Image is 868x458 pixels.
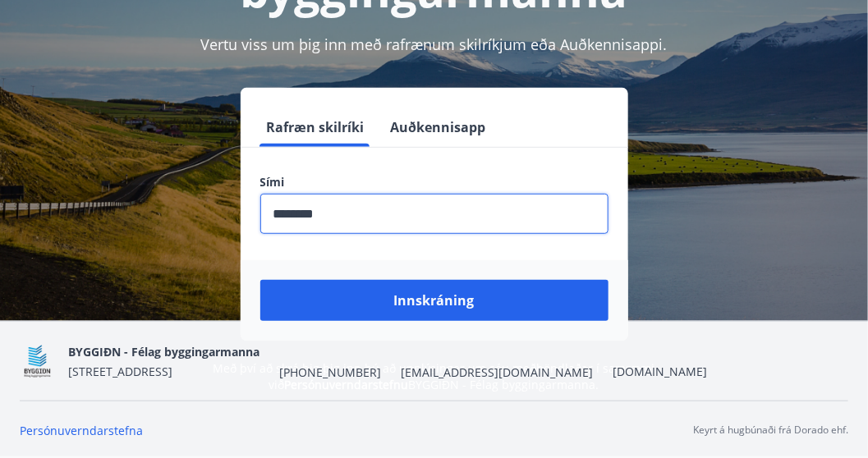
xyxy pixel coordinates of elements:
[20,344,55,379] img: BKlGVmlTW1Qrz68WFGMFQUcXHWdQd7yePWMkvn3i.png
[391,119,486,137] font: Auðkennisapp
[279,364,381,380] font: [PHONE_NUMBER]
[260,174,285,190] font: Sími
[285,377,409,392] a: Persónuverndarstefnu
[20,423,143,438] a: Persónuverndarstefna
[394,292,475,310] font: Innskráning
[267,119,365,137] font: Rafræn skilríki
[693,423,848,437] font: Keyrt á hugbúnaði frá Dorado ehf.
[613,364,707,379] a: [DOMAIN_NAME]
[68,364,172,379] font: [STREET_ADDRESS]
[401,364,593,380] font: [EMAIL_ADDRESS][DOMAIN_NAME]
[68,344,259,360] font: BYGGIÐN - Félag byggingarmanna
[409,377,599,392] font: BYGGIÐN - Félag byggingarmanna.
[260,280,609,321] button: Innskráning
[201,34,668,54] font: Vertu viss um þig inn með rafrænum skilríkjum eða Auðkennisappi.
